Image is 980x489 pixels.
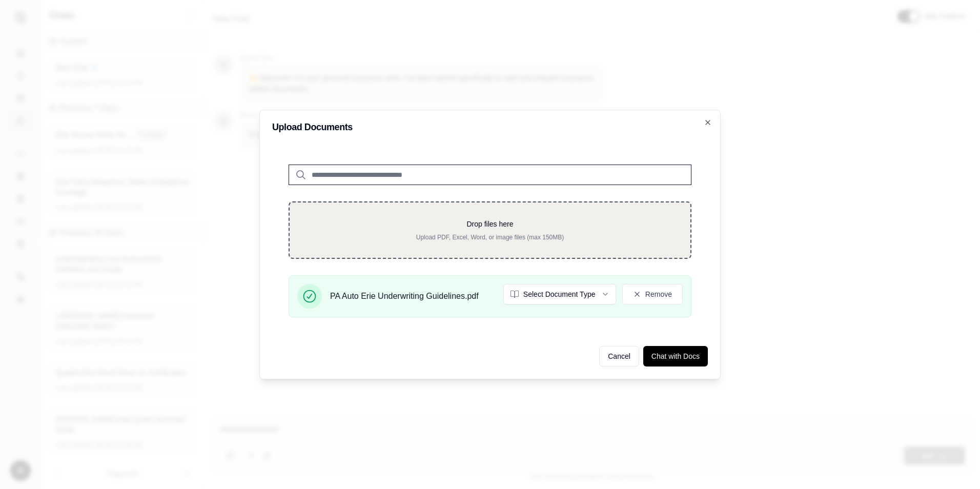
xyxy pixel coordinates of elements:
[599,346,639,366] button: Cancel
[643,346,708,366] button: Chat with Docs
[330,290,479,302] span: PA Auto Erie Underwriting Guidelines.pdf
[306,219,674,229] p: Drop files here
[622,284,683,304] button: Remove
[306,233,674,241] p: Upload PDF, Excel, Word, or image files (max 150MB)
[272,123,708,132] h2: Upload Documents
